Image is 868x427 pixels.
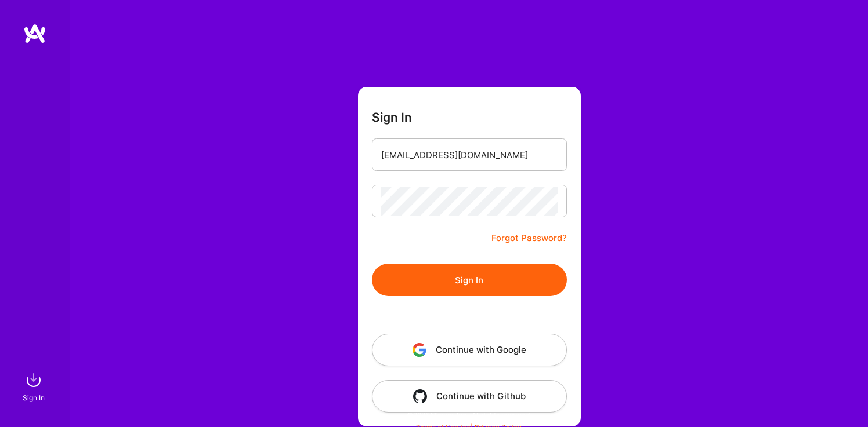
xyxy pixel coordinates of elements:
input: Email... [381,140,558,170]
img: sign in [22,368,45,392]
img: icon [413,343,426,357]
button: Sign In [372,264,567,296]
img: icon [413,389,427,403]
button: Continue with Github [372,380,567,413]
a: Forgot Password? [491,231,567,245]
div: Sign In [23,392,45,404]
a: sign inSign In [24,368,45,404]
h3: Sign In [372,110,412,125]
img: logo [23,23,46,44]
button: Continue with Google [372,334,567,366]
